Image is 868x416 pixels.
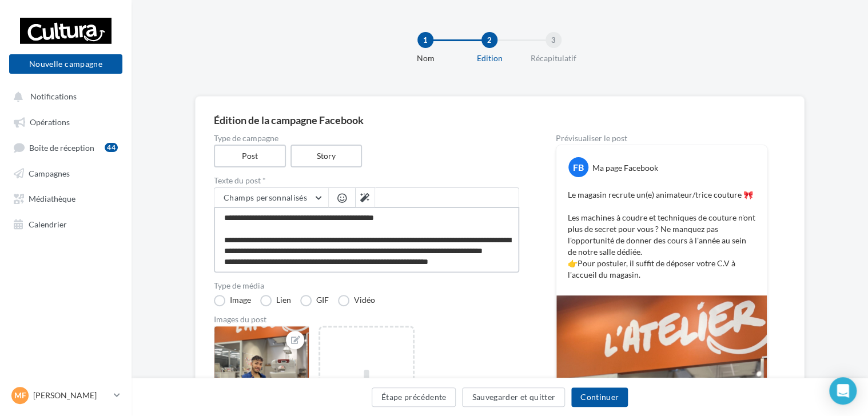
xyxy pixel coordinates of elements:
span: Médiathèque [29,194,75,203]
button: Sauvegarder et quitter [462,387,565,407]
a: Campagnes [7,162,125,183]
div: Nom [389,53,462,64]
button: Nouvelle campagne [9,54,122,74]
label: Post [214,145,286,167]
div: 1 [417,32,433,48]
span: MF [14,390,26,401]
div: FB [568,157,588,177]
span: Opérations [30,117,70,127]
label: Texte du post * [214,177,519,185]
div: 44 [105,143,118,152]
a: Calendrier [7,213,125,234]
button: Étape précédente [372,387,456,407]
div: Prévisualiser le post [556,134,767,142]
a: Opérations [7,111,125,131]
div: Ma page Facebook [592,162,658,174]
p: [PERSON_NAME] [33,390,109,401]
span: Calendrier [29,219,67,229]
div: 3 [546,32,562,48]
div: 2 [481,32,497,48]
label: Vidéo [338,295,375,306]
span: Notifications [30,91,77,101]
label: Image [214,295,251,306]
label: Type de campagne [214,134,519,142]
span: Champs personnalisés [224,193,307,202]
a: Boîte de réception44 [7,137,125,158]
label: Type de média [214,282,519,290]
span: Campagnes [29,168,70,178]
button: Champs personnalisés [214,188,328,207]
a: MF [PERSON_NAME] [9,385,122,406]
div: Open Intercom Messenger [829,377,857,405]
div: Edition [453,53,526,64]
label: Lien [260,295,291,306]
div: Images du post [214,315,519,323]
label: Story [290,145,363,167]
button: Notifications [7,86,120,106]
button: Continuer [571,387,628,407]
p: Le magasin recrute un(e) animateur/trice couture 🎀 Les machines à coudre et techniques de couture... [568,189,755,281]
span: Boîte de réception [29,142,94,152]
a: Médiathèque [7,187,125,208]
div: Édition de la campagne Facebook [214,115,786,125]
div: Récapitulatif [517,53,590,64]
label: GIF [300,295,329,306]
